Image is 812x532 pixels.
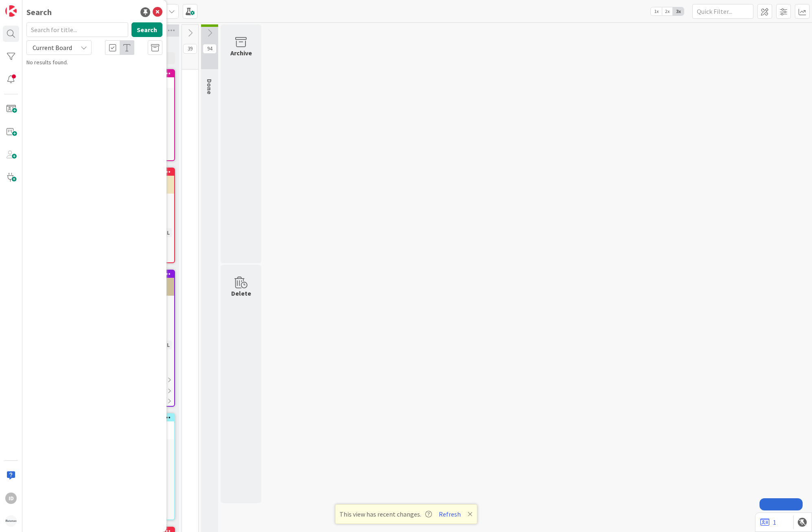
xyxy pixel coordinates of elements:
div: Search [26,6,52,18]
span: 2x [662,7,673,15]
a: 1 [760,517,776,527]
span: 94 [203,44,217,54]
input: Search for title... [26,22,128,37]
div: ID [5,493,17,504]
div: Archive [230,48,252,58]
button: Refresh [436,509,464,519]
div: No results found. [26,58,162,67]
div: Delete [231,288,251,298]
input: Quick Filter... [692,4,753,19]
img: Visit kanbanzone.com [5,5,17,17]
img: avatar [5,515,17,527]
button: Search [131,22,162,37]
span: 1x [651,7,662,15]
span: Done [206,79,214,94]
span: 39 [183,44,197,54]
span: Current Board [33,44,72,52]
span: This view has recent changes. [339,509,432,519]
span: 3x [673,7,684,15]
